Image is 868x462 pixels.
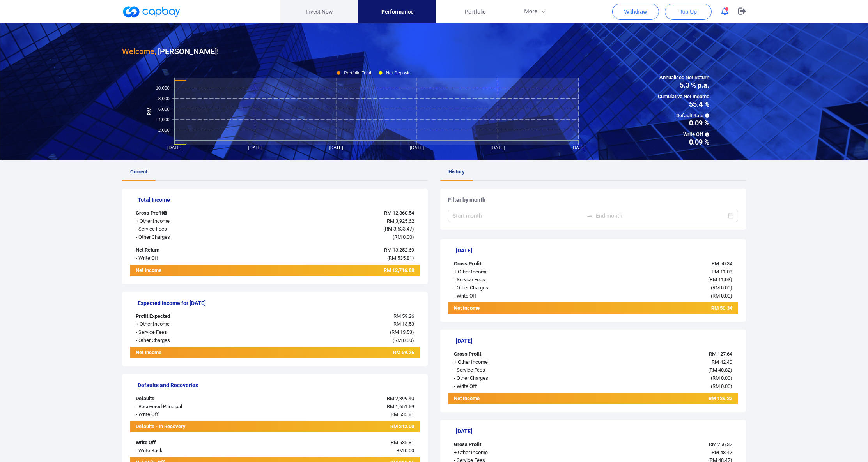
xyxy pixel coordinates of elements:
div: + Other Income [130,320,251,328]
tspan: [DATE] [410,145,424,150]
span: Cumulative Net Income [658,93,709,101]
div: + Other Income [448,268,569,276]
div: - Write Off [448,383,569,391]
h5: Expected Income for [DATE] [138,300,420,307]
h5: [DATE] [456,337,738,344]
div: Net Income [448,395,569,404]
span: RM 50.34 [712,261,732,266]
div: ( ) [569,366,738,374]
div: Net Income [130,266,251,276]
span: RM 13,252.69 [384,247,414,253]
h5: [DATE] [456,428,738,435]
span: 0.09 % [658,120,709,127]
div: Gross Profit [448,441,569,449]
div: Net Income [448,304,569,314]
input: End month [596,212,726,220]
div: Profit Expected [130,312,251,321]
div: - Other Charges [448,374,569,383]
div: + Other Income [448,358,569,367]
tspan: [DATE] [572,145,586,150]
span: RM 0.00 [712,293,730,299]
span: Welcome, [122,47,156,56]
div: Net Return [130,246,251,254]
tspan: [DATE] [329,145,343,150]
span: 0.09 % [658,139,709,146]
span: RM 13.53 [391,329,412,335]
button: Top Up [665,4,712,20]
div: + Other Income [130,217,251,226]
div: Gross Profit [130,209,251,217]
span: RM 40.82 [710,367,730,373]
span: RM 2,399.40 [387,395,414,401]
tspan: 6,000 [158,106,170,111]
span: RM 0.00 [712,285,730,291]
span: RM 212.00 [390,423,414,429]
tspan: 8,000 [158,96,170,101]
div: ( ) [251,337,420,345]
div: - Write Off [130,254,251,263]
span: RM 0.00 [394,337,412,343]
div: - Service Fees [130,328,251,337]
div: - Recovered Principal [130,403,251,411]
tspan: RM [147,107,152,115]
span: Annualised Net Return [658,74,709,82]
span: 5.3 % p.a. [658,82,709,89]
span: Write Off [658,130,709,139]
span: Default Rate [658,112,709,120]
span: RM 1,651.59 [387,404,414,409]
button: Withdraw [612,4,659,20]
h5: Defaults and Recoveries [138,382,420,389]
tspan: Net Deposit [386,71,410,75]
div: - Write Off [448,292,569,300]
div: - Service Fees [448,366,569,374]
span: Performance [381,7,414,16]
div: - Other Charges [130,337,251,345]
span: RM 48.47 [712,450,732,455]
span: 55.4 % [658,101,709,108]
div: Defaults - In Recovery [130,421,251,432]
h3: [PERSON_NAME] ! [122,45,219,58]
span: RM 59.26 [393,349,414,355]
div: - Write Back [130,447,251,455]
span: RM 129.22 [709,395,732,401]
span: RM 0.00 [394,234,412,240]
span: RM 12,860.54 [384,210,414,216]
tspan: Portfolio Total [344,71,371,75]
span: RM 0.00 [712,375,730,381]
div: - Write Off [130,411,251,419]
div: ( ) [569,284,738,292]
span: RM 11.03 [710,277,730,282]
span: History [448,169,465,175]
span: RM 13.53 [393,321,414,327]
span: RM 11.03 [712,269,732,275]
span: RM 12,716.88 [384,267,414,273]
div: ( ) [569,276,738,284]
div: Net Income [130,349,251,358]
div: - Other Charges [448,284,569,292]
div: + Other Income [448,449,569,457]
span: RM 256.32 [709,441,732,447]
div: Defaults [130,395,251,403]
div: - Other Charges [130,233,251,242]
div: ( ) [251,328,420,337]
span: RM 127.64 [709,351,732,357]
span: RM 535.81 [391,411,414,417]
input: Start month [453,212,583,220]
span: RM 0.00 [712,383,730,389]
span: to [586,213,593,219]
div: Gross Profit [448,260,569,268]
div: ( ) [251,225,420,233]
span: RM 42.40 [712,359,732,365]
div: - Service Fees [448,276,569,284]
div: ( ) [251,233,420,242]
span: RM 3,925.62 [387,218,414,224]
span: swap-right [586,213,593,219]
span: RM 535.81 [389,255,412,261]
div: ( ) [569,383,738,391]
span: Current [130,169,147,175]
span: Top Up [680,8,697,16]
div: ( ) [569,292,738,300]
span: RM 0.00 [396,448,414,453]
tspan: 10,000 [156,85,169,90]
div: ( ) [251,254,420,263]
